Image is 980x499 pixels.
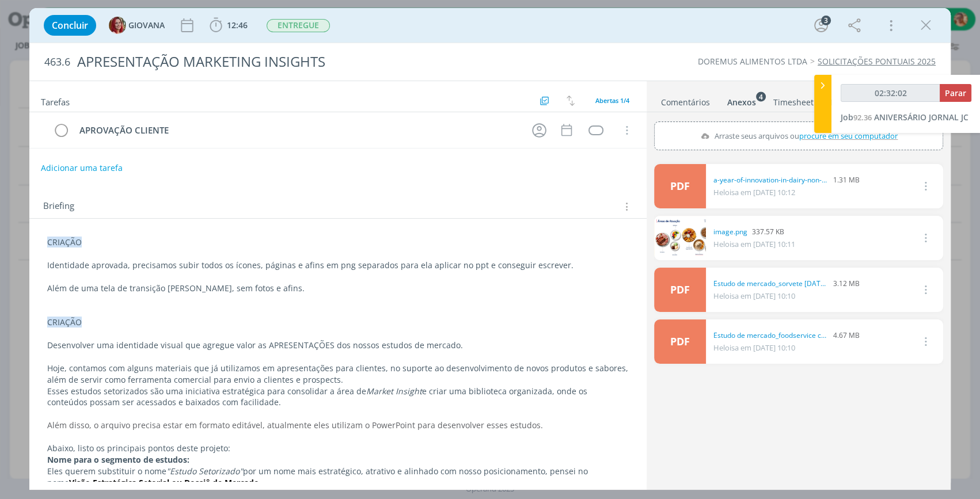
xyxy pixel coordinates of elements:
[713,291,795,301] span: Heloisa em [DATE] 10:10
[773,92,814,108] a: Timesheet
[853,112,872,123] span: 92.36
[47,454,189,465] strong: Nome para o segmento de estudos:
[44,56,70,68] span: 463.6
[47,317,82,327] span: CRIAÇÃO
[69,477,259,488] strong: Visão Estratégica Setorial ou Dossiê de Mercado
[713,187,795,197] span: Heloisa em [DATE] 10:12
[713,330,860,341] div: 4.67 MB
[595,96,629,105] span: Abertas 1/4
[713,239,795,249] span: Heloisa em [DATE] 10:11
[713,279,860,289] div: 3.12 MB
[227,20,248,31] span: 12:46
[166,466,243,477] em: "Estudo Setorizado"
[945,87,966,98] span: Parar
[44,15,96,36] button: Concluir
[52,21,88,30] span: Concluir
[713,279,829,289] a: Estudo de mercado_sorvete [DATE].pdf
[713,342,795,353] span: Heloisa em [DATE] 10:10
[713,175,829,185] a: a-year-of-innovation-in-dairy-non-dairy-drinks-2025.pdf
[821,16,831,25] div: 3
[654,319,706,364] a: PDF
[109,17,165,34] button: GGIOVANA
[128,21,165,29] span: GIOVANA
[654,164,706,208] a: PDF
[713,227,747,237] a: image.png
[940,84,971,102] button: Parar
[660,92,711,108] a: Comentários
[109,17,126,34] img: G
[207,16,250,35] button: 12:46
[366,386,422,397] em: Market Insight
[47,340,629,351] p: Desenvolver uma identidade visual que agregue valor as APRESENTAÇÕES dos nossos estudos de mercado.
[29,8,951,490] div: dialog
[713,330,829,341] a: Estudo de mercado_foodservice confeitaria [DATE].pdf
[698,56,807,67] a: DOREMUS ALIMENTOS LTDA
[73,48,560,76] div: APRESENTAÇÃO MARKETING INSIGHTS
[841,112,968,123] a: Job92.36ANIVERSÁRIO JORNAL JC
[266,18,331,33] button: ENTREGUE
[40,158,123,178] button: Adicionar uma tarefa
[654,268,706,312] a: PDF
[47,466,629,489] p: Eles querem substituir o nome por um nome mais estratégico, atrativo e alinhado com nosso posicio...
[41,94,70,108] span: Tarefas
[47,420,543,431] span: Além disso, o arquivo precisa estar em formato editável, atualmente eles utilizam o PowerPoint pa...
[874,112,968,123] span: ANIVERSÁRIO JORNAL JC
[47,443,629,454] p: Abaixo, listo os principais pontos deste projeto:
[696,128,901,143] label: Arraste seus arquivos ou
[756,92,766,101] sup: 4
[74,123,521,138] div: APROVAÇÃO CLIENTE
[47,260,629,271] p: Identidade aprovada, precisamos subir todos os ícones, páginas e afins em png separados para ela ...
[47,386,629,409] p: Esses estudos setorizados são uma iniciativa estratégica para consolidar a área de e criar uma bi...
[799,131,898,141] span: procure em seu computador
[812,16,830,35] button: 3
[713,175,860,185] div: 1.31 MB
[43,199,74,214] span: Briefing
[818,56,936,67] a: SOLICITAÇÕES PONTUAIS 2025
[47,283,629,294] p: Além de uma tela de transição [PERSON_NAME], sem fotos e afins.
[713,227,795,237] div: 337.57 KB
[47,363,629,386] p: Hoje, contamos com alguns materiais que já utilizamos em apresentações para clientes, no suporte ...
[727,97,756,108] div: Anexos
[267,19,330,32] span: ENTREGUE
[47,237,82,247] span: CRIAÇÃO
[567,96,575,106] img: arrow-down-up.svg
